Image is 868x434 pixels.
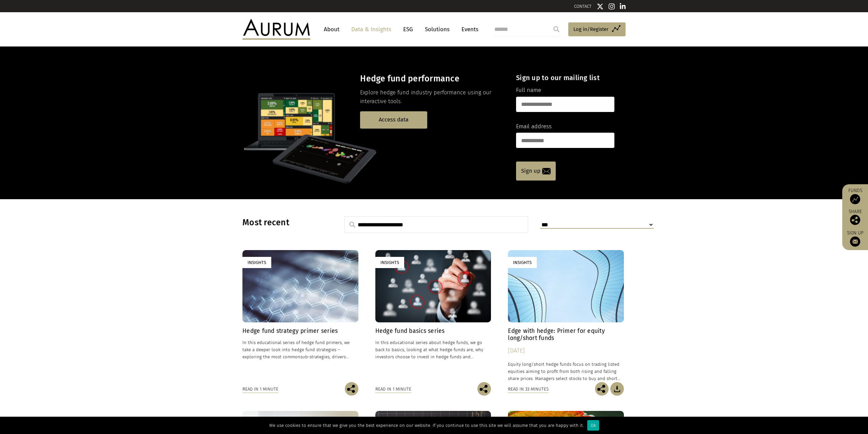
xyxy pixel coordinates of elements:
[568,22,626,37] a: Log in/Register
[242,19,310,39] img: Aurum
[574,4,592,9] a: CONTACT
[846,188,865,204] a: Funds
[508,361,624,382] p: Equity long/short hedge funds focus on trading listed equities aiming to profit from both rising ...
[516,74,614,82] h4: Sign up to our mailing list
[508,250,624,382] a: Insights Edge with hedge: Primer for equity long/short funds [DATE] Equity long/short hedge funds...
[421,23,453,36] a: Solutions
[345,382,358,396] img: Share this post
[400,23,416,36] a: ESG
[242,250,358,382] a: Insights Hedge fund strategy primer series In this educational series of hedge fund primers, we t...
[516,122,552,131] label: Email address
[375,339,491,360] p: In this educational series about hedge funds, we go back to basics, looking at what hedge funds a...
[516,86,541,95] label: Full name
[550,22,563,36] input: Submit
[508,385,549,393] div: Read in 33 minutes
[850,215,860,225] img: Share this post
[375,327,491,335] h4: Hedge fund basics series
[508,257,537,268] div: Insights
[597,3,604,10] img: Twitter icon
[375,257,404,268] div: Insights
[360,74,504,84] h3: Hedge fund performance
[850,237,860,247] img: Sign up to our newsletter
[242,218,327,228] h3: Most recent
[542,168,551,174] img: email-icon
[609,3,615,10] img: Instagram icon
[573,25,609,33] span: Log in/Register
[242,385,278,393] div: Read in 1 minute
[587,420,599,431] div: Ok
[242,327,358,335] h4: Hedge fund strategy primer series
[320,23,343,36] a: About
[850,194,860,204] img: Access Funds
[477,382,491,396] img: Share this post
[595,382,609,396] img: Share this post
[610,382,624,396] img: Download Article
[242,257,271,268] div: Insights
[846,230,865,247] a: Sign up
[348,23,395,36] a: Data & Insights
[458,23,478,36] a: Events
[375,385,411,393] div: Read in 1 minute
[300,354,330,359] span: sub-strategies
[620,3,626,10] img: Linkedin icon
[242,339,358,360] p: In this educational series of hedge fund primers, we take a deeper look into hedge fund strategie...
[360,111,427,129] a: Access data
[508,346,624,356] div: [DATE]
[846,209,865,225] div: Share
[349,222,355,228] img: search.svg
[375,250,491,382] a: Insights Hedge fund basics series In this educational series about hedge funds, we go back to bas...
[508,327,624,342] h4: Edge with hedge: Primer for equity long/short funds
[360,88,504,106] p: Explore hedge fund industry performance using our interactive tools.
[516,162,556,181] a: Sign up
